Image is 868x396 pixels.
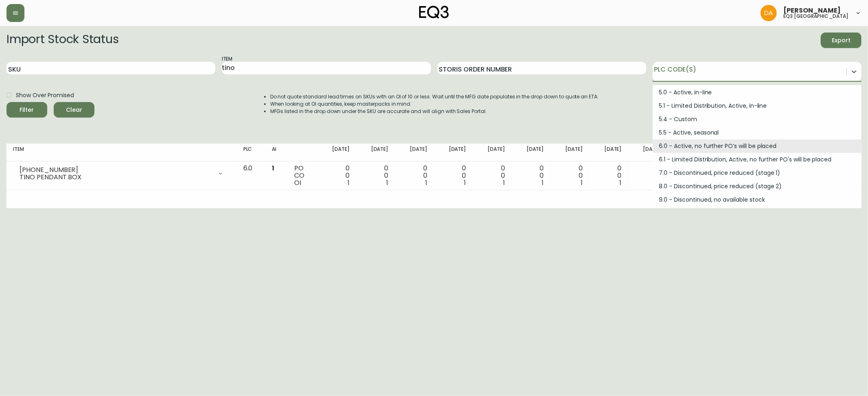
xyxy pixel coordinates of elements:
[518,165,544,187] div: 0 0
[425,178,427,187] span: 1
[589,144,628,161] th: [DATE]
[270,100,599,108] li: When looking at OI quantities, keep masterpacks in mind.
[272,163,274,173] span: 1
[60,105,88,115] span: Clear
[653,99,861,113] div: 5.1 - Limited Distribution, Active, in-line
[13,165,230,183] div: [PHONE_NUMBER]TINO PENDANT BOX
[542,178,544,187] span: 1
[653,166,861,180] div: 7.0 - Discontinued, price reduced (stage 1)
[827,35,855,46] span: Export
[653,139,861,153] div: 6.0 - Active, no further PO’s will be placed
[237,161,265,190] td: 6.0
[237,144,265,161] th: PLC
[270,108,599,115] li: MFGs listed in the drop down under the SKU are accurate and will align with Sales Portal.
[294,178,301,187] span: OI
[356,144,395,161] th: [DATE]
[7,102,47,117] button: Filter
[395,144,434,161] th: [DATE]
[653,126,861,139] div: 5.5 - Active, seasonal
[761,5,777,21] img: dd1a7e8db21a0ac8adbf82b84ca05374
[348,178,350,187] span: 1
[596,165,622,187] div: 0 0
[783,7,841,14] span: [PERSON_NAME]
[464,178,466,187] span: 1
[635,165,661,187] div: 0 0
[20,166,212,174] div: [PHONE_NUMBER]
[653,86,861,99] div: 5.0 - Active, in-line
[7,33,118,48] h2: Import Stock Status
[557,165,583,187] div: 0 0
[783,14,848,19] h5: eq3 [GEOGRAPHIC_DATA]
[653,193,861,207] div: 9.0 - Discontinued, no available stock
[270,93,599,100] li: Do not quote standard lead times on SKUs with an OI of 10 or less. Wait until the MFG date popula...
[324,165,350,187] div: 0 0
[317,144,356,161] th: [DATE]
[620,178,622,187] span: 1
[653,113,861,126] div: 5.4 - Custom
[294,165,311,187] div: PO CO
[434,144,473,161] th: [DATE]
[551,144,590,161] th: [DATE]
[419,6,449,19] img: logo
[363,165,389,187] div: 0 0
[7,144,237,161] th: Item
[54,102,94,117] button: Clear
[440,165,466,187] div: 0 0
[473,144,512,161] th: [DATE]
[265,144,288,161] th: AI
[581,178,583,187] span: 1
[386,178,388,187] span: 1
[653,180,861,193] div: 8.0 - Discontinued, price reduced (stage 2)
[628,144,667,161] th: [DATE]
[653,153,861,166] div: 6.1 - Limited Distribution, Active, no further PO's will be placed
[512,144,551,161] th: [DATE]
[20,105,34,115] div: Filter
[479,165,505,187] div: 0 0
[20,174,212,181] div: TINO PENDANT BOX
[16,91,74,100] span: Show Over Promised
[503,178,505,187] span: 1
[401,165,427,187] div: 0 0
[821,33,861,48] button: Export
